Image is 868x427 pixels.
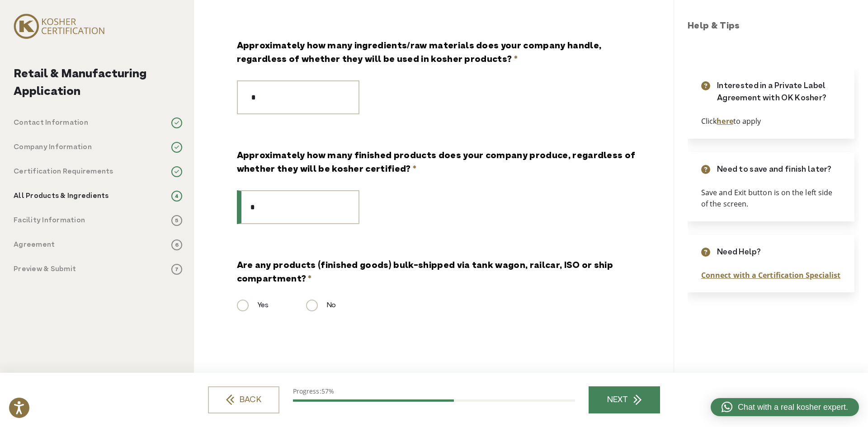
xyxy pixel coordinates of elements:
p: Preview & Submit [14,264,76,275]
label: Approximately how many ingredients/raw materials does your company handle, regardless of whether ... [237,40,637,67]
p: Need Help? [717,246,761,258]
legend: Are any products (finished goods) bulk-shipped via tank wagon, railcar, ISO or ship compartment? [237,259,637,286]
span: Chat with a real kosher expert. [738,401,848,413]
p: Agreement [14,239,55,250]
p: Certification Requirements [14,166,113,177]
h3: Help & Tips [688,20,859,33]
p: Company Information [14,142,92,153]
a: Connect with a Certification Specialist [701,270,840,280]
a: Chat with a real kosher expert. [711,398,859,416]
span: 7 [171,264,182,275]
p: Interested in a Private Label Agreement with OK Kosher? [717,80,841,104]
span: 5 [171,215,182,226]
a: NEXT [589,386,660,413]
p: Progress: [293,386,575,396]
p: Need to save and finish later? [717,164,832,176]
label: No [306,300,336,311]
h2: Retail & Manufacturing Application [14,66,182,101]
label: Approximately how many finished products does your company produce, regardless of whether they wi... [237,150,637,177]
span: 6 [171,239,182,250]
a: BACK [208,386,279,413]
span: 4 [171,191,182,202]
a: here [717,116,733,126]
p: Click to apply [701,116,841,127]
p: Save and Exit button is on the left side of the screen. [701,187,841,210]
label: Yes [237,300,269,311]
p: Contact Information [14,117,88,128]
span: 57% [321,387,334,395]
p: All Products & Ingredients [14,191,109,202]
p: Facility Information [14,215,85,226]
